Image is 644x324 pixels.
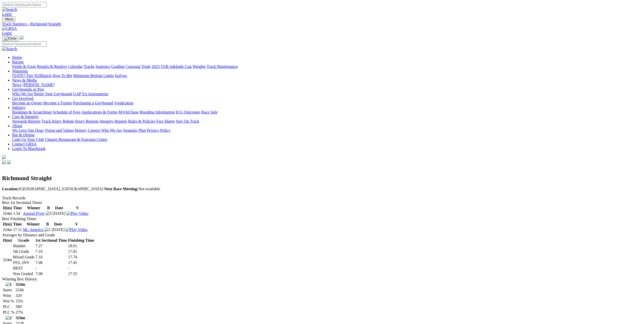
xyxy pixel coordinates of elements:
[43,101,72,105] a: Become a Trainer
[34,92,72,96] a: Retire Your Greyhound
[3,205,12,211] th: D(m)
[81,110,117,114] a: Applications & Forms
[2,36,19,41] button: Toggle navigation
[66,227,87,232] a: View replay
[15,293,25,298] td: 329
[12,128,44,132] a: We Love Our Dogs
[34,73,51,78] a: SUREpick
[12,96,33,101] a: Get Involved
[12,55,22,60] a: Home
[123,128,146,132] a: Strategic Plan
[52,205,66,211] th: Date
[88,128,100,132] a: Careers
[2,160,6,164] img: facebook.svg
[45,137,107,142] a: Chasers Restaurant & Function Centre
[5,17,13,21] span: Menu
[12,101,42,105] a: Become an Owner
[152,64,192,69] a: 2025 TAB Adelaide Cup
[12,119,40,123] a: Stewards Reports
[13,255,35,260] td: Mixed Grade
[68,260,94,265] td: 17.41
[46,211,52,216] img: 5
[37,64,67,69] a: Results & Replays
[45,128,74,132] a: Vision and Values
[15,288,25,293] td: 2166
[35,255,67,260] td: 7.16
[2,175,642,182] h2: Richmond Straight
[193,64,206,69] a: Weights
[12,78,37,82] a: News & Media
[13,271,35,276] td: Non Graded
[141,64,151,69] a: Trials
[7,160,11,164] img: twitter.svg
[12,83,21,87] a: News
[35,266,67,271] td: -
[2,233,642,237] div: Averages by Distance and Grade
[6,282,12,287] img: 1
[3,238,12,243] th: D(m)
[2,22,642,26] a: Track Statistics - Richmond Straight
[2,155,6,159] img: logo-grsa-white.png
[23,211,45,216] a: Austral Flyer
[156,119,175,123] a: Fact Sheets
[128,119,155,123] a: Rules & Policies
[2,277,642,281] div: Winning Box History
[15,299,25,304] td: 15%
[68,255,94,260] td: 17.74
[13,211,20,216] text: 1.54
[12,60,24,64] a: Racing
[2,200,642,205] div: Best 1st Sectional Times
[12,87,44,91] a: Greyhounds as Pets
[147,128,171,132] a: Privacy Policy
[12,101,642,105] div: Get Involved
[3,310,15,315] td: PLC %
[3,227,12,232] td: 324m
[2,26,17,31] img: GRSA
[126,64,140,69] a: Coursing
[3,299,15,304] td: Win %
[12,92,642,96] div: Greyhounds as Pets
[68,64,83,69] a: Calendar
[23,205,45,211] th: Winner
[140,110,175,114] a: Breeding Information
[35,249,67,254] td: 7.19
[12,105,26,110] a: Industry
[45,205,52,211] th: B
[114,101,133,105] a: Syndication
[111,64,124,69] a: Grading
[2,217,642,221] div: Best Finishing Times
[101,128,122,132] a: Who We Are
[2,196,642,200] div: Track Records
[51,222,65,227] th: Date
[35,238,67,243] th: 1st Sectional Time
[23,227,44,232] a: Mr. America
[73,92,109,96] a: GAP SA Assessments
[66,205,89,211] th: V
[2,31,12,35] a: Login
[65,222,88,227] th: V
[176,110,200,114] a: ICG Outcomes
[12,64,36,69] a: Fields & Form
[75,119,98,123] a: Injury Reports
[41,119,74,123] a: Track Injury Rebate
[35,271,67,276] td: 7.08
[3,304,15,309] td: PLC
[12,64,642,69] div: Racing
[44,222,51,227] th: B
[104,187,138,191] b: Next Race Meeting:
[12,73,642,78] div: Wagering
[13,205,22,211] th: Time
[118,110,139,114] a: MyOzChase
[13,266,35,271] td: BEST
[13,249,35,254] td: 5th Grade
[115,73,127,78] a: Isolynx
[12,83,642,87] div: News & Media
[2,41,47,47] input: Search
[12,110,642,115] div: Industry
[15,310,25,315] td: 27%
[2,12,12,16] a: Login
[53,110,80,114] a: Schedule of Fees
[67,211,88,216] img: Play Video
[15,315,25,320] th: 324m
